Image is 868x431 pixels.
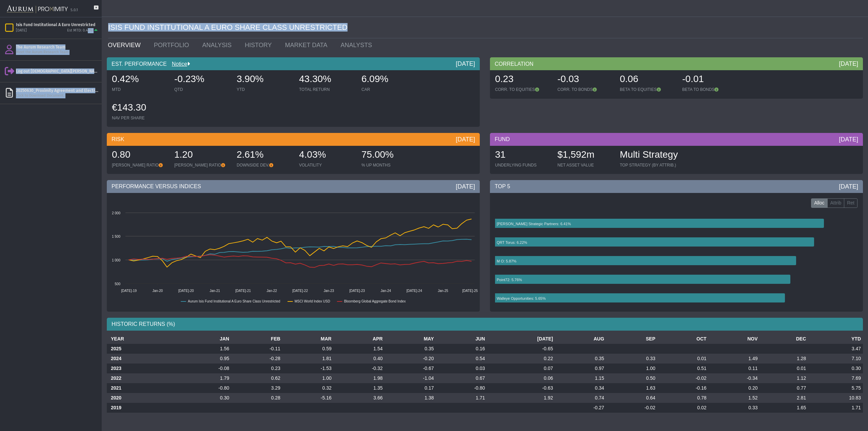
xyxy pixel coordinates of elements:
[839,135,858,143] div: [DATE]
[555,364,606,373] td: 0.97
[349,289,365,293] text: [DATE]-23
[495,87,551,92] div: CORR. TO EQUITIES
[555,403,606,413] td: -0.27
[231,354,282,364] td: -0.28
[237,87,292,92] div: YTD
[180,364,231,373] td: -0.08
[436,334,487,344] th: JUN
[107,383,180,393] th: 2021
[495,148,551,162] div: 31
[180,354,231,364] td: 0.95
[436,354,487,364] td: 0.54
[361,148,417,162] div: 75.00%
[112,74,139,84] span: 0.42%
[839,60,858,68] div: [DATE]
[334,373,385,383] td: 1.98
[497,296,546,300] text: Walleye Opportunities: 5.65%
[497,222,571,226] text: [PERSON_NAME] Strategic Partners: 6.41%
[657,403,709,413] td: 0.02
[759,403,808,413] td: 1.65
[606,383,657,393] td: 1.63
[827,198,845,208] label: Attrib
[361,162,417,168] div: % UP MONTHS
[112,87,167,92] div: MTD
[112,101,167,115] div: €143.30
[112,235,120,238] text: 1 500
[231,334,282,344] th: FEB
[108,17,863,38] div: ISIS FUND INSTITUTIONAL A EURO SHARE CLASS UNRESTRICTED
[107,393,180,403] th: 2020
[107,180,480,193] div: PERFORMANCE VERSUS INDICES
[709,364,760,373] td: 0.11
[436,344,487,354] td: 0.16
[107,354,180,364] th: 2024
[103,38,149,52] a: OVERVIEW
[385,383,436,393] td: 0.17
[107,133,480,146] div: RISK
[180,344,231,354] td: 1.56
[682,87,738,92] div: BETA TO BONDS
[295,299,330,303] text: MSCI World Index USD
[487,383,555,393] td: -0.63
[657,354,709,364] td: 0.01
[657,393,709,403] td: 0.78
[231,364,282,373] td: 0.23
[436,364,487,373] td: 0.03
[107,334,180,344] th: YEAR
[657,334,709,344] th: OCT
[188,299,280,303] text: Aurum Isis Fund Institutional A Euro Share Class Unrestricted
[808,364,863,373] td: 0.30
[385,393,436,403] td: 1.38
[808,393,863,403] td: 10.83
[231,383,282,393] td: 3.29
[112,258,120,262] text: 1 000
[407,289,422,293] text: [DATE]-24
[237,162,292,168] div: DOWNSIDE DEV.
[16,22,99,27] div: Isis Fund Institutional A Euro Unrestricted
[811,198,827,208] label: Alloc
[107,373,180,383] th: 2022
[555,354,606,364] td: 0.35
[487,334,555,344] th: [DATE]
[606,393,657,403] td: 0.64
[606,373,657,383] td: 0.50
[497,259,516,263] text: M O: 5.87%
[808,373,863,383] td: 7.69
[436,373,487,383] td: 0.67
[555,373,606,383] td: 1.15
[334,344,385,354] td: 1.54
[16,50,99,55] div: Meet the Aurum Research Team
[709,373,760,383] td: -0.34
[709,354,760,364] td: 1.49
[709,334,760,344] th: NOV
[709,393,760,403] td: 1.52
[555,393,606,403] td: 0.74
[174,162,230,168] div: [PERSON_NAME] RATIO
[385,354,436,364] td: -0.20
[438,289,448,293] text: Jan-25
[385,344,436,354] td: 0.35
[197,38,240,52] a: ANALYSIS
[299,162,355,168] div: VOLATILITY
[282,344,334,354] td: 0.59
[237,148,292,162] div: 2.61%
[497,278,522,282] text: Point72: 5.76%
[456,60,475,68] div: [DATE]
[16,28,27,33] div: [DATE]
[490,133,863,146] div: FUND
[759,373,808,383] td: 1.12
[759,383,808,393] td: 0.77
[839,182,858,191] div: [DATE]
[361,73,417,87] div: 6.09%
[174,148,230,162] div: 1.20
[657,364,709,373] td: 0.51
[557,148,613,162] div: $1,592m
[107,364,180,373] th: 2023
[107,318,863,331] div: HISTORIC RETURNS (%)
[153,289,163,293] text: Jan-20
[487,393,555,403] td: 1.92
[462,289,478,293] text: [DATE]-25
[557,73,613,87] div: -0.03
[606,403,657,413] td: -0.02
[174,74,204,84] span: -0.23%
